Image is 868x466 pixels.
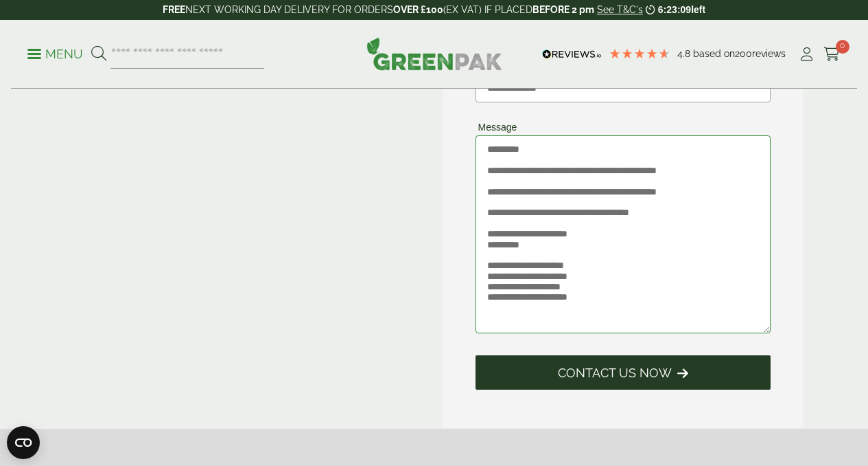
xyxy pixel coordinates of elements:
[691,4,705,15] span: left
[836,40,849,54] span: 0
[735,48,752,59] span: 200
[823,44,841,65] a: 0
[27,46,83,63] p: Menu
[542,49,602,59] img: REVIEWS.io
[476,122,517,132] label: Message
[7,426,40,459] button: Open CMP widget
[658,4,691,15] span: 6:23:09
[393,4,443,15] strong: OVER £100
[163,4,185,15] strong: FREE
[366,37,502,70] img: GreenPak Supplies
[677,48,693,59] span: 4.8
[558,366,672,381] span: Contact Us Now
[609,47,670,60] div: 4.79 Stars
[27,46,83,60] a: Menu
[823,47,841,61] i: Cart
[798,47,815,61] i: My Account
[693,48,735,59] span: Based on
[476,355,771,390] button: Contact Us Now
[597,4,643,15] a: See T&C's
[532,4,594,15] strong: BEFORE 2 pm
[752,48,786,59] span: reviews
